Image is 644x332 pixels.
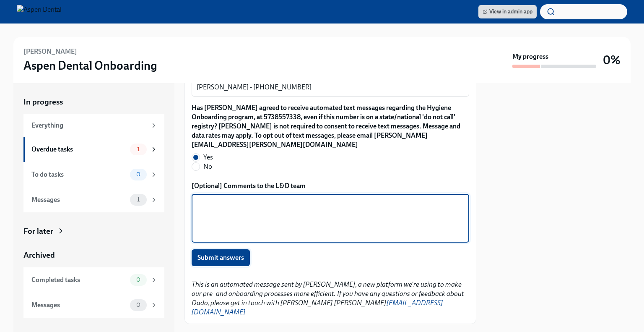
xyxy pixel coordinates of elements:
a: Messages0 [23,293,164,318]
h3: Aspen Dental Onboarding [23,58,157,73]
div: For later [23,226,53,237]
label: [Optional] Comments to the L&D team [192,181,469,191]
a: For later [23,226,164,237]
div: To do tasks [31,170,127,179]
span: 1 [132,146,145,152]
a: To do tasks0 [23,162,164,187]
span: No [203,162,212,171]
a: Messages1 [23,187,164,212]
span: 0 [131,277,145,283]
div: Overdue tasks [31,145,127,154]
label: Has [PERSON_NAME] agreed to receive automated text messages regarding the Hygiene Onboarding prog... [192,103,469,149]
span: 0 [131,171,145,178]
a: In progress [23,97,164,107]
div: Messages [31,301,127,310]
span: Yes [203,153,213,162]
div: Messages [31,195,127,204]
span: View in admin app [483,8,532,16]
textarea: [PERSON_NAME] - [PHONE_NUMBER] [197,82,464,92]
h3: 0% [603,52,621,68]
div: Everything [31,121,147,130]
h6: [PERSON_NAME] [23,47,77,56]
em: This is an automated message sent by [PERSON_NAME], a new platform we're using to make our pre- a... [192,280,464,316]
a: Everything [23,114,164,137]
span: 1 [132,196,145,203]
a: Overdue tasks1 [23,137,164,162]
strong: My progress [512,52,548,61]
a: Completed tasks0 [23,267,164,293]
img: Aspen Dental [17,5,62,18]
div: Completed tasks [31,275,127,285]
span: Submit answers [197,254,244,262]
span: 0 [131,302,145,308]
a: Archived [23,250,164,261]
a: View in admin app [478,5,537,18]
button: Submit answers [192,249,250,266]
